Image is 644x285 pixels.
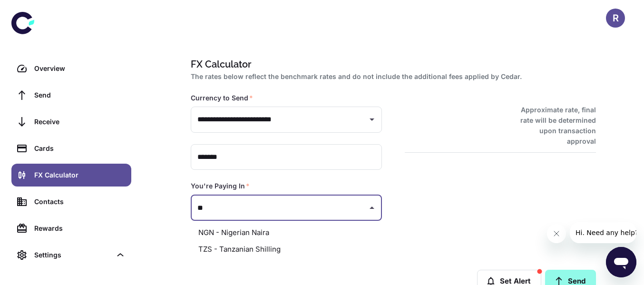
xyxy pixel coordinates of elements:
[11,164,131,187] a: FX Calculator
[570,222,636,243] iframe: Message from company
[34,117,126,127] div: Receive
[191,181,250,191] label: You're Paying In
[11,110,131,133] a: Receive
[34,90,126,100] div: Send
[34,197,126,207] div: Contacts
[34,223,126,234] div: Rewards
[191,93,253,103] label: Currency to Send
[191,241,382,258] li: TZS - Tanzanian Shilling
[365,113,379,126] button: Open
[191,57,592,71] h1: FX Calculator
[6,7,68,14] span: Hi. Need any help?
[191,225,382,241] li: NGN - Nigerian Naira
[11,244,131,266] div: Settings
[34,250,111,260] div: Settings
[606,9,625,28] button: R
[11,217,131,240] a: Rewards
[11,84,131,107] a: Send
[365,201,379,215] button: Close
[11,57,131,80] a: Overview
[606,247,636,277] iframe: Button to launch messaging window
[11,137,131,160] a: Cards
[510,105,596,147] h6: Approximate rate, final rate will be determined upon transaction approval
[547,224,566,243] iframe: Close message
[34,63,126,74] div: Overview
[34,143,126,154] div: Cards
[11,190,131,213] a: Contacts
[34,170,126,180] div: FX Calculator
